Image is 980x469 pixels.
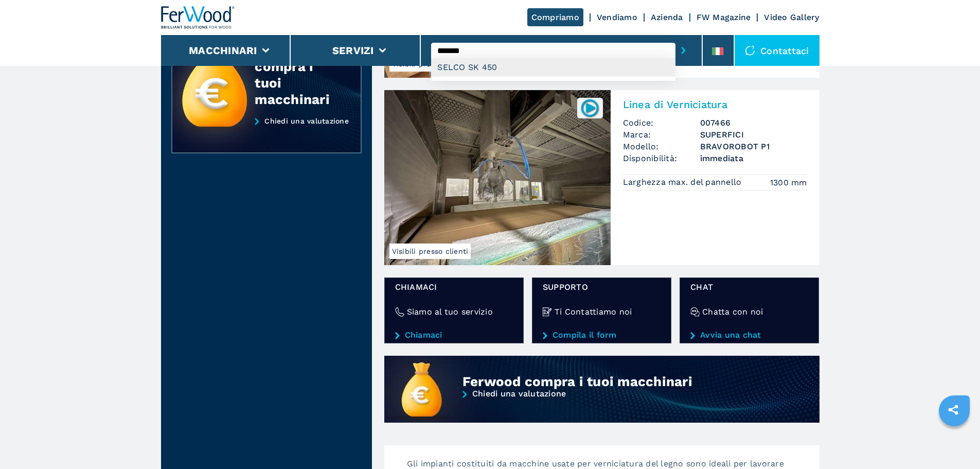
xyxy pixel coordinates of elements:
[543,307,552,317] img: Ti Contattiamo noi
[702,306,763,318] h4: Chatta con noi
[623,129,700,141] span: Marca:
[332,44,374,57] button: Servizi
[527,8,583,26] a: Compriamo
[555,306,632,318] h4: Ti Contattiamo noi
[770,177,807,188] em: 1300 mm
[700,117,807,129] h3: 007466
[623,152,700,164] span: Disponibilità:
[690,307,700,317] img: Chatta con noi
[384,90,819,265] a: Linea di Verniciatura SUPERFICI BRAVOROBOT P1Visibili presso clienti007466Linea di VerniciaturaCo...
[623,117,700,129] span: Codice:
[389,244,471,259] span: Visibili presso clienti
[764,12,819,22] a: Video Gallery
[395,307,404,317] img: Siamo al tuo servizio
[690,331,808,340] a: Avvia una chat
[384,390,819,424] a: Chiedi una valutazione
[407,306,493,318] h4: Siamo al tuo servizio
[936,423,972,461] iframe: Chat
[395,331,513,340] a: Chiamaci
[651,12,683,22] a: Azienda
[543,281,661,293] span: Supporto
[735,35,819,66] div: Contattaci
[161,6,235,29] img: Ferwood
[580,98,600,118] img: 007466
[940,397,966,423] a: sharethis
[623,177,744,188] p: Larghezza max. del pannello
[597,12,637,22] a: Vendiamo
[255,42,340,108] div: Ferwood compra i tuoi macchinari
[623,98,807,111] h2: Linea di Verniciatura
[462,373,748,390] div: Ferwood compra i tuoi macchinari
[690,281,808,293] span: chat
[395,281,513,293] span: Chiamaci
[171,117,362,154] a: Chiedi una valutazione
[700,152,807,164] span: immediata
[700,129,807,141] h3: SUPERFICI
[384,90,611,265] img: Linea di Verniciatura SUPERFICI BRAVOROBOT P1
[623,141,700,152] span: Modello:
[431,58,675,77] div: SELCO SK 450
[675,39,691,62] button: submit-button
[697,12,751,22] a: FW Magazine
[543,331,661,340] a: Compila il form
[189,44,257,57] button: Macchinari
[745,45,755,56] img: Contattaci
[700,141,807,152] h3: BRAVOROBOT P1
